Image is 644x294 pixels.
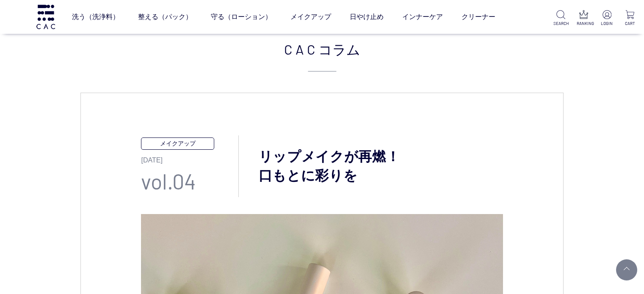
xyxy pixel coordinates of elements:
a: CART [622,10,637,27]
a: インナーケア [402,5,443,29]
span: コラム [318,39,360,59]
p: [DATE] [141,150,238,165]
p: RANKING [577,20,591,27]
a: 洗う（洗浄料） [72,5,119,29]
a: メイクアップ [290,5,331,29]
a: 日やけ止め [350,5,384,29]
p: LOGIN [600,20,614,27]
a: SEARCH [553,10,568,27]
a: 守る（ローション） [211,5,272,29]
a: RANKING [577,10,591,27]
img: logo [35,5,56,29]
h1: リップメイクが再燃！ 口もとに彩りを [239,147,503,185]
a: クリーナー [462,5,495,29]
a: 整える（パック） [138,5,192,29]
p: メイクアップ [141,137,214,150]
div: CAC [80,39,564,71]
p: CART [622,20,637,27]
a: LOGIN [600,10,614,27]
p: SEARCH [553,20,568,27]
p: vol.04 [141,165,238,197]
